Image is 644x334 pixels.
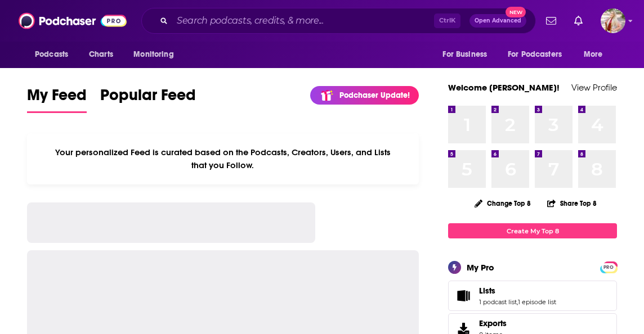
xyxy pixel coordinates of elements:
a: Show notifications dropdown [542,11,561,30]
span: Exports [479,318,507,328]
a: Show notifications dropdown [570,11,587,30]
p: Podchaser Update! [339,91,410,100]
button: Share Top 8 [547,192,597,214]
span: Lists [448,281,617,311]
a: Create My Top 8 [448,223,617,238]
span: PRO [602,263,615,272]
button: open menu [435,44,501,65]
span: New [506,7,526,17]
button: open menu [500,44,578,65]
button: Open AdvancedNew [469,14,526,28]
button: Show profile menu [601,8,625,33]
span: , [517,298,518,306]
button: open menu [27,44,83,65]
input: Search podcasts, credits, & more... [172,12,434,30]
span: Lists [479,286,495,296]
span: Open Advanced [475,18,521,24]
a: PRO [602,263,615,271]
div: Your personalized Feed is curated based on the Podcasts, Creators, Users, and Lists that you Follow. [27,133,419,184]
span: My Feed [27,85,87,111]
a: Lists [479,286,556,296]
a: 1 podcast list [479,298,517,306]
span: Charts [89,47,113,62]
img: User Profile [601,8,625,33]
span: Popular Feed [100,85,196,111]
span: Logged in as kmccue [601,8,625,33]
span: For Business [442,47,487,62]
a: 1 episode list [518,298,556,306]
div: My Pro [467,262,494,273]
div: Search podcasts, credits, & more... [141,8,536,34]
a: Charts [82,44,120,65]
a: My Feed [27,85,87,113]
a: Lists [452,288,475,304]
span: More [584,47,603,62]
button: open menu [126,44,188,65]
button: open menu [576,44,617,65]
a: View Profile [571,82,617,93]
button: Change Top 8 [468,196,538,210]
span: Ctrl K [434,13,460,28]
span: For Podcasters [508,47,562,62]
a: Popular Feed [100,85,196,113]
img: Podchaser - Follow, Share and Rate Podcasts [19,10,127,31]
span: Monitoring [133,47,173,62]
a: Welcome [PERSON_NAME]! [448,82,560,93]
span: Podcasts [35,47,68,62]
